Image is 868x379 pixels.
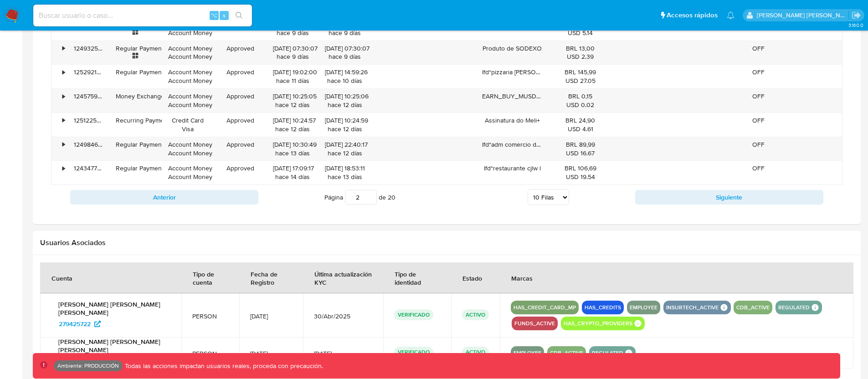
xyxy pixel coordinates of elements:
[57,364,119,368] p: Ambiente: PRODUCCIÓN
[848,21,863,29] span: 3.160.0
[123,362,323,370] p: Todas las acciones impactan usuarios reales, proceda con precaución.
[40,238,853,247] h2: Usuarios Asociados
[727,11,734,19] a: Notificaciones
[757,11,849,20] p: victor.david@mercadolibre.com.co
[230,9,248,22] button: search-icon
[33,10,252,21] input: Buscar usuario o caso...
[211,11,217,20] span: ⌥
[223,11,226,20] span: s
[667,10,718,20] span: Accesos rápidos
[852,10,861,20] a: Salir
